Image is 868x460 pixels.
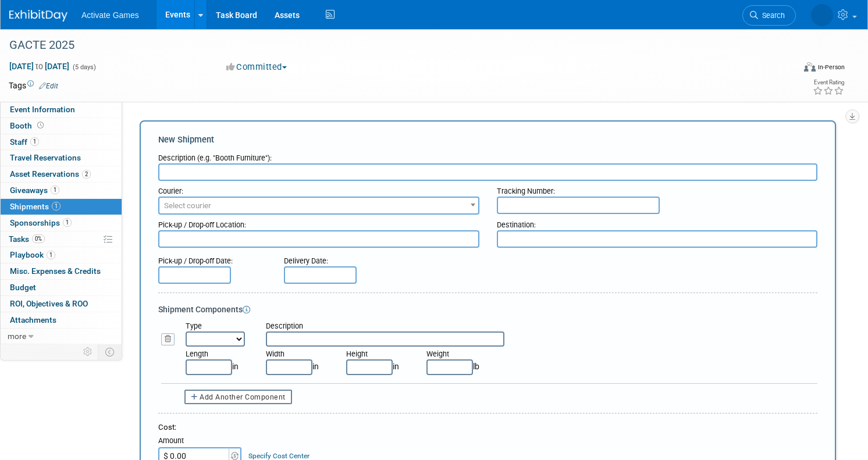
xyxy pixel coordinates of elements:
[82,170,91,179] span: 2
[10,202,61,211] span: Shipments
[497,181,818,197] div: Tracking Number:
[10,169,91,179] span: Asset Reservations
[158,148,817,163] div: Description (e.g. "Booth Furniture"):
[63,218,72,227] span: 1
[1,134,122,150] a: Staff1
[161,334,176,343] a: Remove Item
[817,63,845,72] div: In-Person
[164,201,211,210] span: Select courier
[10,186,59,195] span: Giveaways
[35,121,46,130] span: Booth not reserved yet
[813,80,844,85] div: Event Rating
[10,218,72,227] span: Sponsorships
[10,105,75,114] span: Event Information
[72,63,96,71] span: (5 days)
[177,349,257,375] div: in
[1,247,122,263] a: Playbook1
[10,266,101,276] span: Misc. Expenses & Credits
[98,344,122,359] td: Toggle Event Tabs
[9,61,70,72] span: [DATE] [DATE]
[742,5,796,26] a: Search
[34,62,45,71] span: to
[1,329,122,344] a: more
[200,393,286,401] span: Add Another Component
[10,250,55,259] span: Playbook
[1,166,122,182] a: Asset Reservations2
[186,349,248,359] div: Length
[426,349,489,359] div: Weight
[257,349,337,375] div: in
[158,422,817,433] div: Cost:
[248,452,310,460] a: Specify Cost Center
[9,80,58,91] td: Tags
[811,4,833,26] img: Asalah Calendar
[47,251,55,259] span: 1
[158,304,817,315] div: Shipment Components
[184,390,292,404] button: Add Another Component
[158,215,479,230] div: Pick-up / Drop-off Location:
[1,102,122,117] a: Event Information
[720,60,845,78] div: Event Format
[158,251,266,266] div: Pick-up / Drop-off Date:
[10,153,81,162] span: Travel Reservations
[758,11,785,20] span: Search
[1,215,122,231] a: Sponsorships1
[10,121,46,130] span: Booth
[32,234,45,243] span: 0%
[1,150,122,166] a: Travel Reservations
[337,349,418,375] div: in
[1,263,122,279] a: Misc. Expenses & Credits
[158,436,243,447] div: Amount
[39,82,58,90] a: Edit
[1,183,122,198] a: Giveaways1
[158,134,817,146] div: New Shipment
[497,215,818,230] div: Destination:
[418,349,498,375] div: lb
[10,137,39,147] span: Staff
[52,202,61,211] span: 1
[78,344,98,359] td: Personalize Event Tab Strip
[5,35,774,56] div: GACTE 2025
[10,299,88,308] span: ROI, Objectives & ROO
[1,280,122,295] a: Budget
[186,321,248,331] div: Type
[1,231,122,247] a: Tasks0%
[284,251,436,266] div: Delivery Date:
[1,296,122,312] a: ROI, Objectives & ROO
[10,315,56,325] span: Attachments
[9,234,45,244] span: Tasks
[51,186,59,194] span: 1
[804,62,816,72] img: Format-Inperson.png
[81,10,139,20] span: Activate Games
[346,349,409,359] div: Height
[158,181,479,197] div: Courier:
[1,312,122,328] a: Attachments
[9,10,67,22] img: ExhibitDay
[266,321,516,331] div: Description
[8,331,26,341] span: more
[266,349,329,359] div: Width
[30,137,39,146] span: 1
[1,118,122,134] a: Booth
[222,61,291,73] button: Committed
[1,199,122,215] a: Shipments1
[10,283,36,292] span: Budget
